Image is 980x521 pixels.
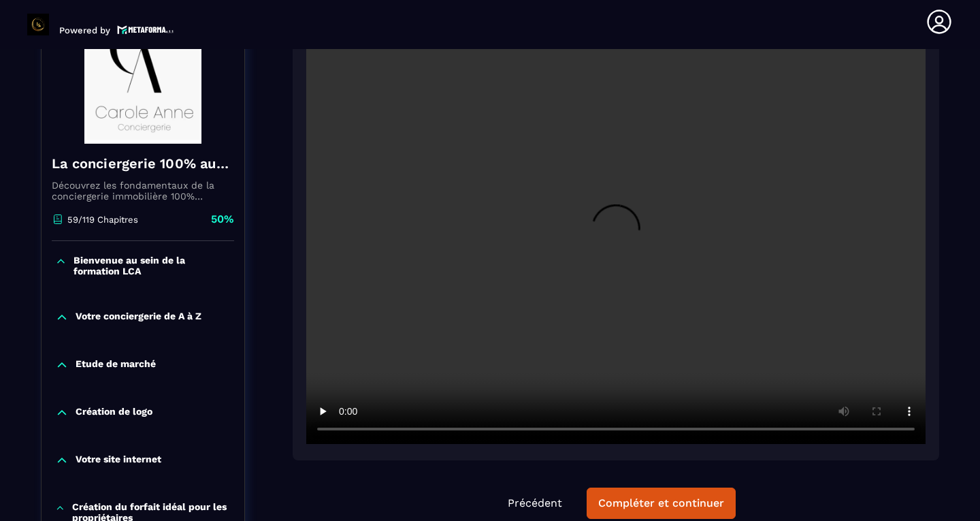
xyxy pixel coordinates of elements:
[76,406,152,420] p: Création de logo
[67,215,138,225] p: 59/119 Chapitres
[497,488,573,518] button: Précédent
[76,311,201,324] p: Votre conciergerie de A à Z
[52,180,234,202] p: Découvrez les fondamentaux de la conciergerie immobilière 100% automatisée. Cette formation est c...
[76,454,161,467] p: Votre site internet
[52,7,234,144] img: banner
[598,496,724,510] div: Compléter et continuer
[76,358,156,372] p: Etude de marché
[52,154,234,173] h4: La conciergerie 100% automatisée
[211,212,234,227] p: 50%
[59,25,110,35] p: Powered by
[27,14,49,35] img: logo-branding
[73,255,231,277] p: Bienvenue au sein de la formation LCA
[587,488,736,519] button: Compléter et continuer
[117,24,174,35] img: logo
